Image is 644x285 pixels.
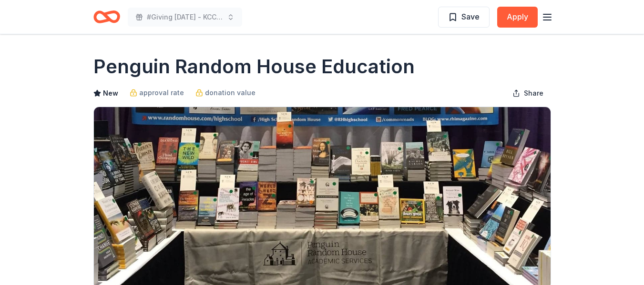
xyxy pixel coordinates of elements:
span: approval rate [139,87,184,98]
span: Share [524,88,543,99]
button: Save [438,7,490,28]
a: approval rate [130,87,184,98]
span: Save [461,10,480,23]
button: Share [505,84,551,103]
button: #Giving [DATE] - KCC [DATE] [128,8,242,27]
a: Home [93,6,120,28]
a: donation value [195,87,256,98]
span: #Giving [DATE] - KCC [DATE] [147,11,223,23]
button: Apply [497,7,538,28]
h1: Penguin Random House Education [93,53,415,80]
span: New [103,88,118,99]
span: donation value [205,87,256,98]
